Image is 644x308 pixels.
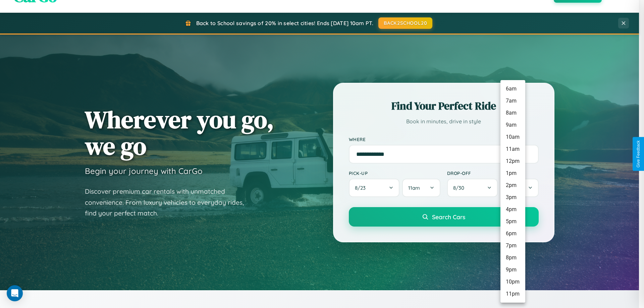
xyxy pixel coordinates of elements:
li: 5pm [500,215,525,228]
div: Give Feedback [636,140,641,168]
li: 1pm [500,167,525,179]
li: 8am [500,107,525,119]
li: 11am [500,143,525,155]
li: 7pm [500,240,525,252]
li: 10am [500,131,525,143]
li: 11pm [500,288,525,300]
li: 6pm [500,228,525,240]
li: 8pm [500,252,525,264]
li: 9pm [500,264,525,276]
li: 12pm [500,155,525,167]
li: 7am [500,95,525,107]
li: 6am [500,83,525,95]
li: 3pm [500,191,525,203]
li: 9am [500,119,525,131]
li: 10pm [500,276,525,288]
li: 4pm [500,203,525,215]
li: 2pm [500,179,525,191]
div: Open Intercom Messenger [7,285,23,301]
